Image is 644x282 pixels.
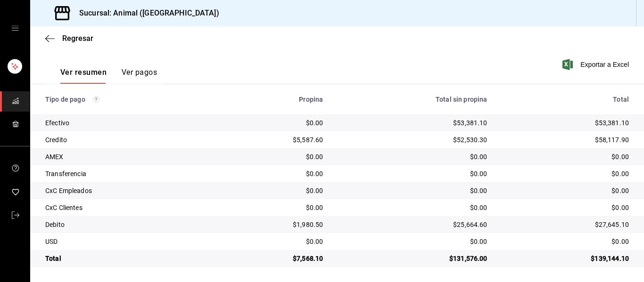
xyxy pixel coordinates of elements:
[503,254,629,263] div: $139,144.10
[45,186,211,195] div: CxC Empleados
[338,118,487,128] div: $53,381.10
[338,169,487,178] div: $0.00
[503,237,629,246] div: $0.00
[503,186,629,195] div: $0.00
[226,254,323,263] div: $7,568.10
[93,96,99,103] svg: Los pagos realizados con Pay y otras terminales son montos brutos.
[338,135,487,145] div: $52,530.30
[503,118,629,128] div: $53,381.10
[503,96,629,103] div: Total
[45,220,211,229] div: Debito
[45,96,211,103] div: Tipo de pago
[11,24,19,32] button: open drawer
[226,237,323,246] div: $0.00
[45,135,211,145] div: Credito
[122,68,157,84] button: Ver pagos
[226,203,323,212] div: $0.00
[72,8,219,19] h3: Sucursal: Animal ([GEOGRAPHIC_DATA])
[45,237,211,246] div: USD
[226,186,323,195] div: $0.00
[503,169,629,178] div: $0.00
[338,152,487,161] div: $0.00
[226,135,323,145] div: $5,587.60
[338,237,487,246] div: $0.00
[503,135,629,145] div: $58,117.90
[338,220,487,229] div: $25,664.60
[45,34,93,43] button: Regresar
[338,203,487,212] div: $0.00
[503,152,629,161] div: $0.00
[564,59,629,70] button: Exportar a Excel
[503,203,629,212] div: $0.00
[338,186,487,195] div: $0.00
[45,152,211,161] div: AMEX
[45,118,211,128] div: Efectivo
[503,220,629,229] div: $27,645.10
[226,169,323,178] div: $0.00
[226,220,323,229] div: $1,980.50
[338,96,487,103] div: Total sin propina
[60,68,107,84] button: Ver resumen
[338,254,487,263] div: $131,576.00
[226,152,323,161] div: $0.00
[62,34,93,43] span: Regresar
[226,96,323,103] div: Propina
[45,169,211,178] div: Transferencia
[45,203,211,212] div: CxC Clientes
[60,68,157,84] div: navigation tabs
[226,118,323,128] div: $0.00
[45,254,211,263] div: Total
